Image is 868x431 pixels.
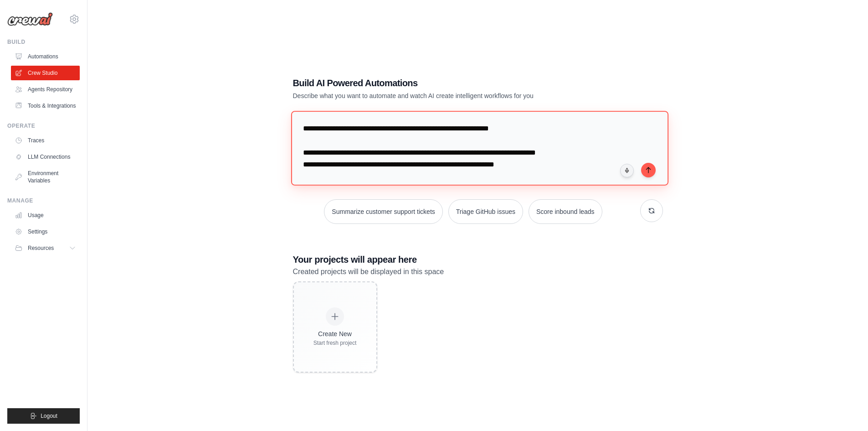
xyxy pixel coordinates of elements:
span: Logout [41,412,57,420]
a: Tools & Integrations [11,99,80,113]
a: Environment Variables [11,166,80,188]
button: Score inbound leads [529,199,602,224]
img: Logo [7,12,53,26]
p: Describe what you want to automate and watch AI create intelligent workflows for you [293,91,599,100]
a: Settings [11,224,80,239]
button: Summarize customer support tickets [324,199,442,224]
div: Operate [7,122,80,130]
div: Start fresh project [313,339,357,347]
a: Automations [11,49,80,64]
div: Manage [7,197,80,204]
a: Agents Repository [11,82,80,97]
div: Create New [313,329,357,338]
button: Get new suggestions [640,199,663,222]
a: Crew Studio [11,66,80,80]
h1: Build AI Powered Automations [293,77,599,89]
span: Resources [28,244,54,252]
a: Traces [11,133,80,148]
a: Usage [11,208,80,223]
h3: Your projects will appear here [293,253,663,266]
button: Logout [7,408,80,424]
p: Created projects will be displayed in this space [293,266,663,278]
button: Resources [11,241,80,255]
div: Build [7,38,80,46]
button: Click to speak your automation idea [620,164,634,177]
button: Triage GitHub issues [448,199,523,224]
a: LLM Connections [11,150,80,164]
